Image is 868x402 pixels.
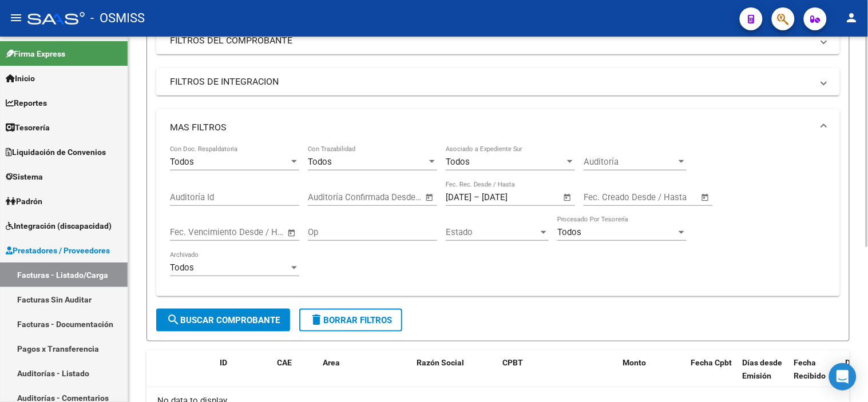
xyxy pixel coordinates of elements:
div: MAS FILTROS [156,146,840,296]
span: Todos [557,227,581,237]
input: Fecha fin [227,227,282,237]
span: ID [220,358,227,367]
input: Fecha inicio [170,227,216,237]
datatable-header-cell: CPBT [498,351,618,401]
span: Días desde Emisión [743,358,783,380]
span: Monto [623,358,646,367]
input: Fecha fin [640,192,696,202]
span: - OSMISS [90,6,145,31]
span: – [474,192,479,202]
datatable-header-cell: Area [318,351,395,401]
datatable-header-cell: Fecha Cpbt [687,351,738,401]
input: Fecha fin [482,192,537,202]
mat-icon: menu [9,11,23,25]
button: Open calendar [699,191,712,204]
span: Prestadores / Proveedores [6,244,110,257]
datatable-header-cell: CAE [272,351,318,401]
span: Todos [308,157,332,167]
span: Todos [170,262,194,273]
input: Fecha inicio [446,192,471,202]
button: Open calendar [423,191,437,204]
span: Fecha Cpbt [691,358,732,367]
span: Auditoría [584,157,676,167]
span: Todos [170,157,194,167]
span: Padrón [6,195,42,208]
span: Reportes [6,97,47,109]
span: Razón Social [417,358,464,367]
input: Fecha fin [364,192,420,202]
button: Open calendar [561,191,574,204]
datatable-header-cell: Razón Social [412,351,498,401]
span: Borrar Filtros [310,315,392,325]
span: Buscar Comprobante [167,315,280,325]
mat-expansion-panel-header: FILTROS DEL COMPROBANTE [156,27,840,54]
span: Estado [446,227,538,237]
span: Liquidación de Convenios [6,146,106,158]
span: CAE [277,358,292,367]
button: Borrar Filtros [299,309,402,332]
mat-icon: person [845,11,859,25]
mat-expansion-panel-header: MAS FILTROS [156,109,840,146]
input: Fecha inicio [584,192,630,202]
datatable-header-cell: Monto [618,351,687,401]
span: Integración (discapacidad) [6,220,112,232]
mat-panel-title: MAS FILTROS [170,121,812,134]
span: Area [323,358,340,367]
span: CPBT [502,358,523,367]
button: Open calendar [286,226,299,240]
input: Fecha inicio [308,192,354,202]
mat-expansion-panel-header: FILTROS DE INTEGRACION [156,68,840,95]
mat-icon: search [167,313,180,327]
datatable-header-cell: Fecha Recibido [790,351,841,401]
span: Tesorería [6,121,50,134]
mat-panel-title: FILTROS DE INTEGRACION [170,75,812,88]
datatable-header-cell: Días desde Emisión [738,351,790,401]
mat-icon: delete [310,313,323,327]
span: Firma Express [6,47,65,60]
span: Fecha Recibido [794,358,826,380]
button: Buscar Comprobante [156,309,290,332]
span: Sistema [6,170,43,183]
mat-panel-title: FILTROS DEL COMPROBANTE [170,34,812,47]
span: Todos [446,157,470,167]
span: Inicio [6,72,35,85]
div: Open Intercom Messenger [829,363,857,391]
datatable-header-cell: ID [215,351,272,401]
